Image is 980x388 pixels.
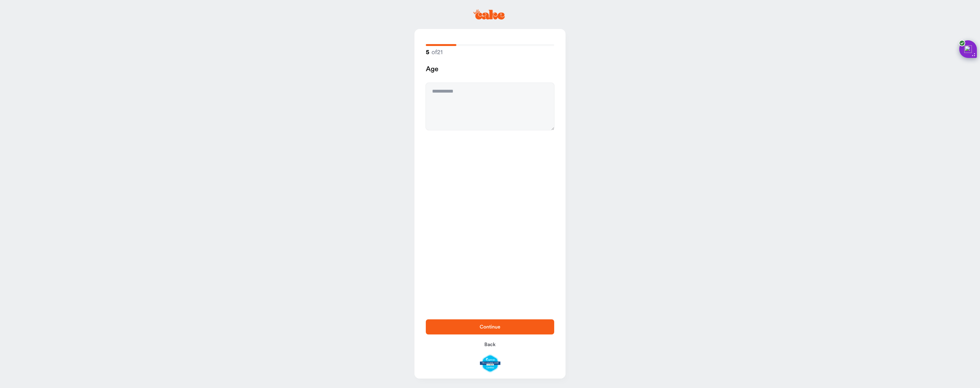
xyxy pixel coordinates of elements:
span: Back [484,342,496,347]
h2: Age [426,65,554,74]
span: 5 [426,48,429,56]
button: Back [426,337,554,352]
img: legit-script-certified.png [480,355,500,372]
strong: of 21 [426,48,442,56]
span: Continue [480,324,500,329]
button: Continue [426,319,554,334]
